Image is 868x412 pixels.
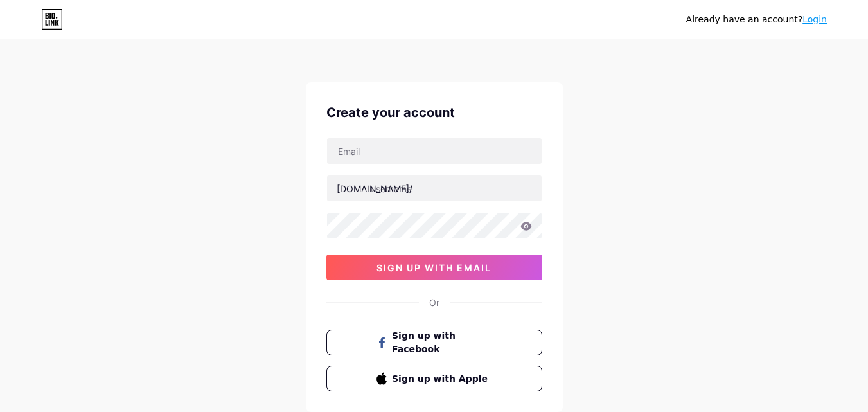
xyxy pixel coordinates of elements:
button: Sign up with Apple [326,366,542,391]
div: Already have an account? [686,13,827,26]
div: Create your account [326,103,542,122]
input: Email [327,138,542,164]
span: Sign up with Facebook [392,329,492,356]
span: Sign up with Apple [392,372,492,386]
span: sign up with email [376,262,492,273]
button: sign up with email [326,255,542,280]
div: Or [429,296,439,309]
a: Login [802,14,827,24]
div: [DOMAIN_NAME]/ [337,182,412,195]
button: Sign up with Facebook [326,330,542,355]
input: username [327,175,542,201]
